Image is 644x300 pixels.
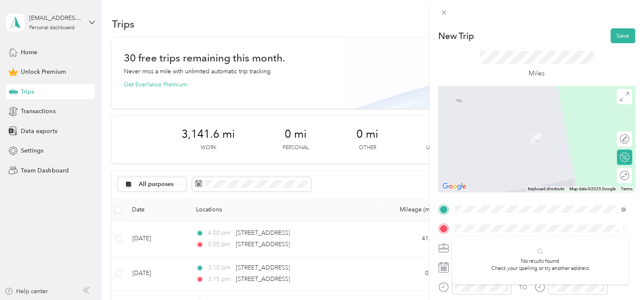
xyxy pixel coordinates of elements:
button: Save [610,28,635,43]
a: Open this area in Google Maps (opens a new window) [440,181,468,192]
div: TO [519,283,527,292]
button: Keyboard shortcuts [528,186,564,192]
p: Miles [529,68,545,79]
iframe: Everlance-gr Chat Button Frame [596,253,644,300]
span: Map data ©2025 Google [569,186,616,191]
img: Google [440,181,468,192]
p: No results found Check your spelling or try another address [491,258,589,272]
p: New Trip [438,30,474,42]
